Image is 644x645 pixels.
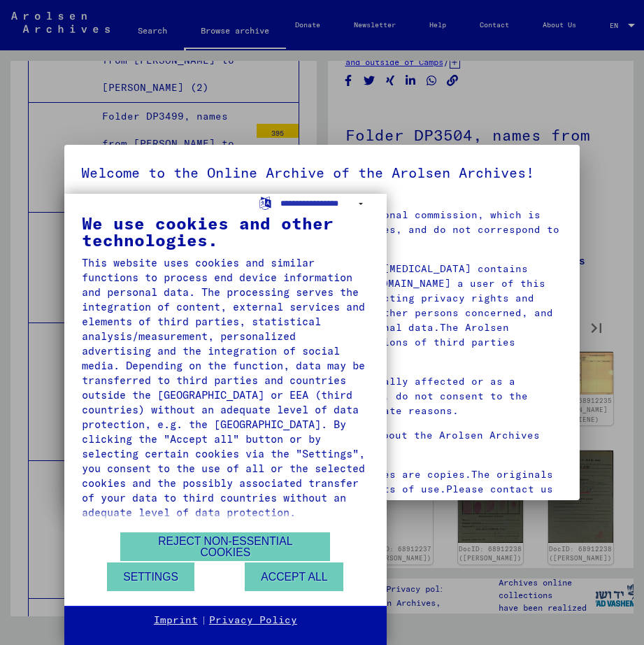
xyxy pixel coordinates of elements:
button: Accept all [245,562,343,591]
div: We use cookies and other technologies. [82,215,369,248]
a: Imprint [154,614,198,628]
button: Settings [107,562,194,591]
div: This website uses cookies and similar functions to process end device information and personal da... [82,255,369,520]
a: Privacy Policy [209,614,297,628]
button: Reject non-essential cookies [120,532,330,561]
